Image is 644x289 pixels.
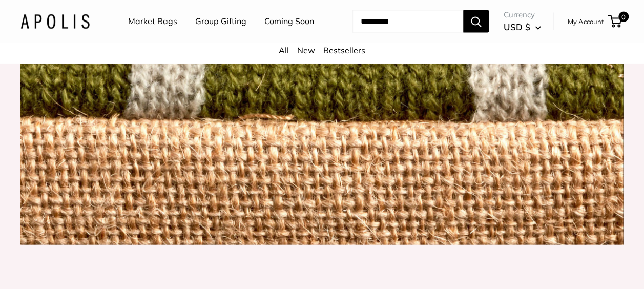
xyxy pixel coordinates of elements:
[279,45,289,55] a: All
[352,10,463,33] input: Search...
[264,14,314,29] a: Coming Soon
[618,12,629,22] span: 0
[463,10,489,33] button: Search
[504,22,530,32] span: USD $
[568,15,604,28] a: My Account
[20,14,90,29] img: Apolis
[128,14,177,29] a: Market Bags
[195,14,246,29] a: Group Gifting
[504,8,541,22] span: Currency
[297,45,315,55] a: New
[504,19,541,35] button: USD $
[609,15,621,28] a: 0
[323,45,365,55] a: Bestsellers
